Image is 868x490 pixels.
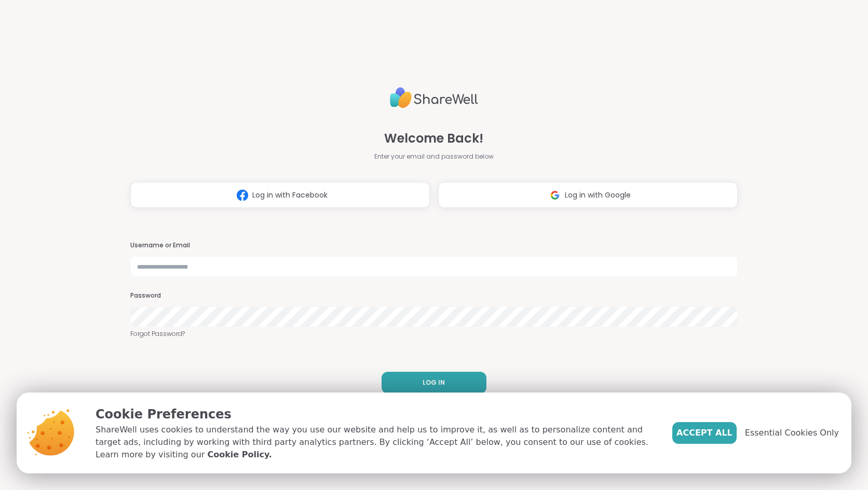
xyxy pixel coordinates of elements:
[207,449,272,461] a: Cookie Policy.
[233,186,252,205] img: ShareWell Logomark
[438,182,738,208] button: Log in with Google
[130,291,738,300] h3: Password
[745,427,839,439] span: Essential Cookies Only
[423,378,445,387] span: LOG IN
[382,372,486,394] button: LOG IN
[374,152,494,161] span: Enter your email and password below
[96,424,656,461] p: ShareWell uses cookies to understand the way you use our website and help us to improve it, as we...
[130,241,738,250] h3: Username or Email
[676,427,733,439] span: Accept All
[130,329,738,339] a: Forgot Password?
[545,186,565,205] img: ShareWell Logomark
[252,190,328,201] span: Log in with Facebook
[96,405,656,424] p: Cookie Preferences
[384,129,483,148] span: Welcome Back!
[565,190,631,201] span: Log in with Google
[130,182,430,208] button: Log in with Facebook
[390,83,478,113] img: ShareWell Logo
[672,422,737,444] button: Accept All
